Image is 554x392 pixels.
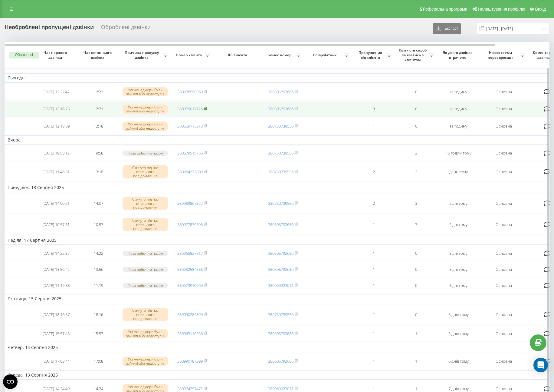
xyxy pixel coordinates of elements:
td: 3 дні тому [437,262,480,277]
a: 380632584388 [177,267,203,272]
td: 1 [352,84,395,100]
td: 1 [352,214,395,234]
td: 1 [352,118,395,134]
td: Основна [480,214,528,234]
td: 2 [395,162,437,182]
td: 1 [352,262,395,277]
a: 380960923011 [268,386,293,391]
a: 380989867372 [177,201,203,206]
td: 15 годин тому [437,146,480,161]
td: [DATE] 11:48:51 [35,162,77,182]
td: Основна [480,84,528,100]
td: 1 [395,353,437,369]
a: 380669175218 [177,123,203,129]
div: Усі менеджери були зайняті або недоступні [123,329,168,338]
td: 12:22 [77,84,120,100]
td: 19:58 [77,146,120,161]
td: 3 дні тому [437,278,480,293]
button: Open CMP widget [3,374,18,389]
a: 380730739556 [268,150,293,156]
a: 380679515756 [177,150,203,156]
div: Скинуто під час вітального повідомлення [123,218,168,231]
td: 0 [395,118,437,134]
a: 380505792686 [268,106,293,111]
td: 2 [352,193,395,213]
span: Час останнього дзвінка [82,50,115,60]
td: Основна [480,146,528,161]
td: 18:16 [77,304,120,324]
td: 13:18 [77,162,120,182]
td: 3 [352,101,395,117]
span: Налаштування профілю [478,7,525,12]
span: Причина пропуску дзвінка [123,50,162,60]
td: [DATE] 10:57:31 [35,214,77,234]
td: 3 [395,214,437,234]
td: Основна [480,246,528,261]
td: Основна [480,326,528,342]
td: 3 [395,193,437,213]
td: 1 [352,278,395,293]
td: Основна [480,304,528,324]
td: 0 [395,84,437,100]
div: Open Intercom Messenger [533,358,548,372]
span: Співробітник [307,53,344,58]
td: 14:07 [77,193,120,213]
div: Необроблені пропущені дзвінки [5,24,94,33]
td: 5 днів тому [437,304,480,324]
td: [DATE] 14:22:37 [35,246,77,261]
a: 380977879393 [177,222,203,227]
td: 2 дні тому [437,214,480,234]
a: 380976590369 [177,89,203,95]
td: [DATE] 11:19:58 [35,278,77,293]
td: [DATE] 12:22:42 [35,84,77,100]
a: 380990284890 [177,312,203,317]
a: 380979017126 [177,106,203,111]
span: Як довго дзвінок втрачено [442,50,475,60]
td: 11:19 [77,278,120,293]
a: 380505792686 [268,222,293,227]
td: 1 [352,146,395,161]
td: 2 дні тому [437,193,480,213]
td: 2 [395,146,437,161]
div: Усі менеджери були зайняті або недоступні [123,357,168,366]
a: 380730739556 [268,312,293,317]
td: [DATE] 18:16:57 [35,304,77,324]
td: 0 [395,246,437,261]
td: [DATE] 15:57:43 [35,326,77,342]
td: 1 [352,246,395,261]
div: Поза робочим часом [123,267,168,272]
td: 0 [395,262,437,277]
td: [DATE] 12:18:23 [35,101,77,117]
td: день тому [437,162,480,182]
a: 380730739556 [268,169,293,174]
td: [DATE] 17:08:44 [35,353,77,369]
span: Пропущених від клієнта [356,50,386,60]
div: Оброблені дзвінки [101,24,151,33]
td: [DATE] 14:00:21 [35,193,77,213]
button: Обрати всі [9,52,39,58]
td: 13:56 [77,262,120,277]
td: Основна [480,353,528,369]
a: 380505792686 [268,267,293,272]
td: за годину [437,101,480,117]
span: Кількість спроб зв'язатись з клієнтом [398,48,429,62]
a: 380960923011 [268,283,293,288]
td: 2 [352,162,395,182]
td: 0 [395,101,437,117]
a: 380679916060 [177,283,203,288]
a: 380664272809 [177,169,203,174]
td: Основна [480,101,528,117]
div: Поза робочим часом [123,151,168,156]
div: Усі менеджери були зайняті або недоступні [123,87,168,96]
td: за годину [437,84,480,100]
td: 1 [352,353,395,369]
a: 380505792686 [268,89,293,95]
td: 0 [395,304,437,324]
span: Реферальна програма [423,7,467,12]
button: Експорт [433,23,461,34]
div: Поза робочим часом [123,251,168,256]
div: Скинуто під час вітального повідомлення [123,197,168,210]
td: 14:22 [77,246,120,261]
span: Час першого дзвінка [40,50,72,60]
td: 6 днів тому [437,353,480,369]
